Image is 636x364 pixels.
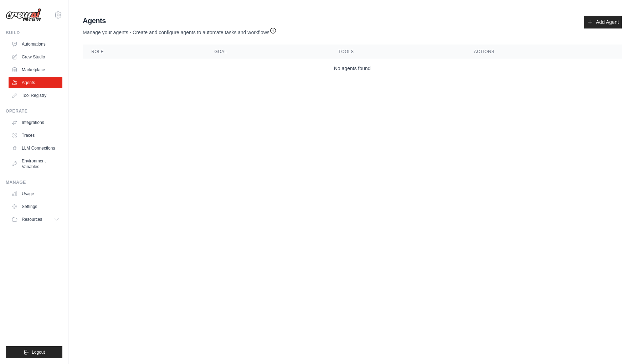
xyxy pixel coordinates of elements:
[206,45,330,59] th: Goal
[584,16,622,28] a: Add Agent
[6,346,62,358] button: Logout
[6,30,62,36] div: Build
[83,16,277,26] h2: Agents
[9,38,62,50] a: Automations
[9,142,62,154] a: LLM Connections
[9,117,62,128] a: Integrations
[9,201,62,212] a: Settings
[6,8,41,22] img: Logo
[9,155,62,172] a: Environment Variables
[6,108,62,114] div: Operate
[9,130,62,141] a: Traces
[32,349,45,355] span: Logout
[9,51,62,63] a: Crew Studio
[9,90,62,101] a: Tool Registry
[9,188,62,199] a: Usage
[330,45,465,59] th: Tools
[9,64,62,76] a: Marketplace
[22,217,42,222] span: Resources
[83,26,277,36] p: Manage your agents - Create and configure agents to automate tasks and workflows
[9,214,62,225] button: Resources
[465,45,622,59] th: Actions
[9,77,62,88] a: Agents
[6,180,62,185] div: Manage
[83,45,206,59] th: Role
[83,59,622,78] td: No agents found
